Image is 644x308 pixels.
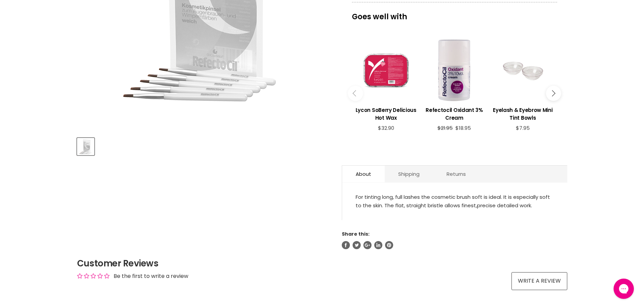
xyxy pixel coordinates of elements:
[437,124,453,132] span: $21.95
[342,231,369,237] span: Share this:
[352,2,557,24] p: Goes well with
[77,138,94,155] button: RefectoCil Cosmetic brush silver/soft
[76,136,331,155] div: Product thumbnails
[455,124,471,132] span: $18.95
[77,272,110,280] div: Average rating is 0.00 stars
[77,257,567,269] h2: Customer Reviews
[356,193,550,209] span: For tinting long, full lashes the cosmetic brush soft is ideal. It is especially soft to the skin...
[511,272,567,290] a: Write a review
[424,106,485,122] h3: Refectocil Oxidant 3% Cream
[385,166,433,182] a: Shipping
[114,273,188,280] div: Be the first to write a review
[355,106,417,122] h3: Lycon SoBerry Delicious Hot Wax
[492,106,553,122] h3: Eyelash & Eyebrow Mini Tint Bowls
[610,276,637,301] iframe: Gorgias live chat messenger
[424,101,485,125] a: View product:Refectocil Oxidant 3% Cream
[516,124,530,132] span: $7.95
[477,202,532,209] span: precise detailed work.
[342,231,567,249] aside: Share this:
[355,101,417,125] a: View product:Lycon SoBerry Delicious Hot Wax
[378,124,394,132] span: $32.90
[342,166,385,182] a: About
[433,166,479,182] a: Returns
[492,101,553,125] a: View product:Eyelash & Eyebrow Mini Tint Bowls
[78,139,94,155] img: RefectoCil Cosmetic brush silver/soft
